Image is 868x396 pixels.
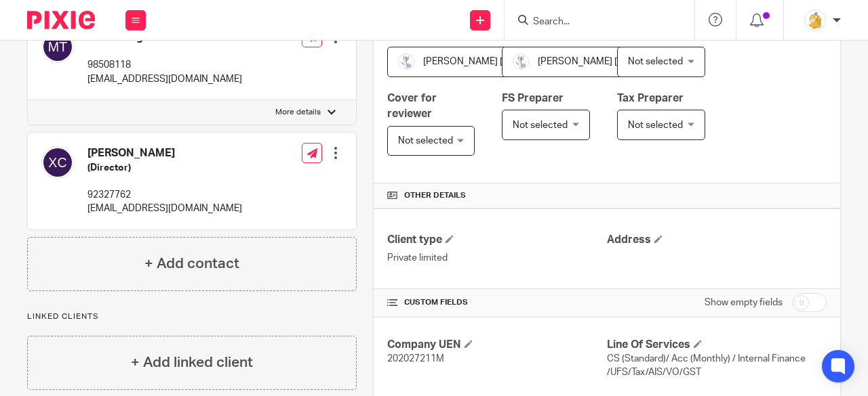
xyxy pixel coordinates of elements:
[87,146,242,160] h4: [PERSON_NAME]
[27,11,95,29] img: Pixie
[532,16,654,28] input: Search
[705,296,783,309] label: Show empty fields
[804,9,826,31] img: MicrosoftTeams-image.png
[423,57,574,66] span: [PERSON_NAME] [PERSON_NAME]
[513,53,529,70] img: images.jfif
[513,120,568,130] span: Not selected
[387,251,607,265] p: Private limited
[628,120,683,130] span: Not selected
[387,354,444,364] span: 202027211M
[27,311,357,322] p: Linked clients
[87,202,242,215] p: [EMAIL_ADDRESS][DOMAIN_NAME]
[144,253,239,274] h4: + Add contact
[87,188,242,202] p: 92327762
[617,93,684,104] span: Tax Preparer
[41,146,74,179] img: svg%3E
[538,57,689,66] span: [PERSON_NAME] [PERSON_NAME]
[387,93,437,119] span: Cover for reviewer
[398,136,453,146] span: Not selected
[607,338,827,352] h4: Line Of Services
[607,354,806,377] span: CS (Standard)/ Acc (Monthly) / Internal Finance /UFS/Tax/AIS/VO/GST
[398,53,414,70] img: images.jfif
[502,93,564,104] span: FS Preparer
[131,352,253,373] h4: + Add linked client
[87,161,242,175] h5: (Director)
[275,107,321,118] p: More details
[87,58,242,72] p: 98508118
[41,30,74,63] img: svg%3E
[628,57,683,66] span: Not selected
[87,72,242,86] p: [EMAIL_ADDRESS][DOMAIN_NAME]
[404,190,466,201] span: Other details
[607,233,827,247] h4: Address
[387,297,607,308] h4: CUSTOM FIELDS
[387,233,607,247] h4: Client type
[387,338,607,352] h4: Company UEN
